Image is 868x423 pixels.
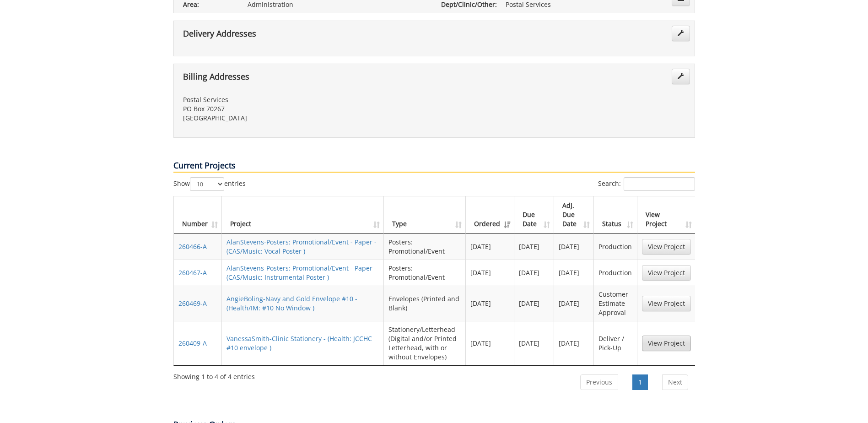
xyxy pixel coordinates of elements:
[514,260,554,286] td: [DATE]
[580,374,618,390] a: Previous
[594,286,637,321] td: Customer Estimate Approval
[672,26,690,41] a: Edit Addresses
[226,334,372,352] a: VanessaSmith-Clinic Stationery - (Health: JCCHC #10 envelope )
[178,242,207,251] a: 260466-A
[384,196,465,233] th: Type: activate to sort column ascending
[178,299,207,308] a: 260469-A
[183,29,663,41] h4: Delivery Addresses
[466,233,514,260] td: [DATE]
[594,196,637,233] th: Status: activate to sort column ascending
[222,196,384,233] th: Project: activate to sort column ascending
[594,260,637,286] td: Production
[173,177,246,191] label: Show entries
[466,286,514,321] td: [DATE]
[632,374,648,390] a: 1
[554,233,594,260] td: [DATE]
[178,339,207,347] a: 260409-A
[226,238,377,255] a: AlanStevens-Posters: Promotional/Event - Paper - (CAS/Music: Vocal Poster )
[514,233,554,260] td: [DATE]
[183,104,427,114] p: PO Box 70267
[554,286,594,321] td: [DATE]
[173,160,695,173] p: Current Projects
[672,69,690,84] a: Edit Addresses
[637,196,695,233] th: View Project: activate to sort column ascending
[554,321,594,365] td: [DATE]
[642,336,691,351] a: View Project
[174,196,222,233] th: Number: activate to sort column ascending
[173,369,255,381] div: Showing 1 to 4 of 4 entries
[183,95,427,104] p: Postal Services
[183,72,663,84] h4: Billing Addresses
[384,321,465,365] td: Stationery/Letterhead (Digital and/or Printed Letterhead, with or without Envelopes)
[466,321,514,365] td: [DATE]
[594,321,637,365] td: Deliver / Pick-Up
[514,321,554,365] td: [DATE]
[190,177,224,191] select: Showentries
[662,374,688,390] a: Next
[554,260,594,286] td: [DATE]
[226,264,377,282] a: AlanStevens-Posters: Promotional/Event - Paper - (CAS/Music: Instrumental Poster )
[514,196,554,233] th: Due Date: activate to sort column ascending
[642,265,691,281] a: View Project
[384,233,465,260] td: Posters: Promotional/Event
[554,196,594,233] th: Adj. Due Date: activate to sort column ascending
[384,260,465,286] td: Posters: Promotional/Event
[384,286,465,321] td: Envelopes (Printed and Blank)
[183,114,427,123] p: [GEOGRAPHIC_DATA]
[466,196,514,233] th: Ordered: activate to sort column ascending
[178,268,207,277] a: 260467-A
[226,294,357,312] a: AngieBoling-Navy and Gold Envelope #10 - (Health/IM: #10 No Window )
[594,233,637,260] td: Production
[624,177,695,191] input: Search:
[642,239,691,255] a: View Project
[514,286,554,321] td: [DATE]
[598,177,695,191] label: Search:
[642,296,691,311] a: View Project
[466,260,514,286] td: [DATE]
